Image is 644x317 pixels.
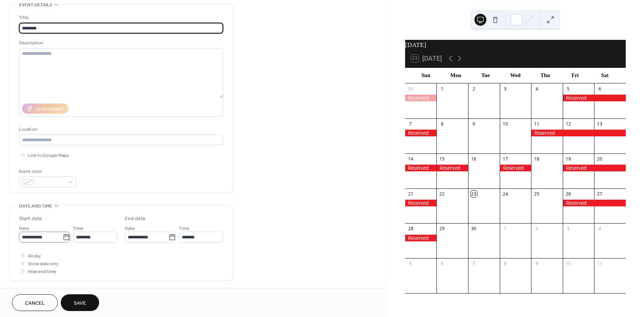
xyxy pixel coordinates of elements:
div: Reserved [405,95,437,101]
div: 24 [502,191,508,197]
div: Sat [590,68,620,83]
div: 4 [597,226,603,232]
span: Hide end time [28,268,56,276]
div: Fri [560,68,590,83]
div: Reserved [563,200,626,206]
div: Start date [19,215,42,223]
div: 5 [407,261,414,267]
div: Title [19,14,222,22]
div: 8 [439,121,445,127]
div: 3 [502,86,508,92]
div: Reserved [531,130,626,136]
div: Reserved [405,200,437,206]
div: 2 [471,86,477,92]
span: Show date only [28,260,59,268]
div: 3 [565,226,571,232]
button: Cancel [12,294,58,311]
div: Reserved [563,95,626,101]
span: Event details [19,1,52,9]
div: 1 [502,226,508,232]
div: 22 [439,191,445,197]
div: [DATE] [405,40,626,50]
button: Save [61,294,99,311]
div: 16 [471,156,477,162]
div: Reserved [405,165,437,171]
div: Reserved [563,165,626,171]
div: 5 [565,86,571,92]
div: 18 [534,156,540,162]
div: 14 [407,156,414,162]
div: 2 [534,226,540,232]
div: 19 [565,156,571,162]
div: Tue [471,68,501,83]
div: 11 [597,261,603,267]
div: 29 [439,226,445,232]
div: Description [19,39,222,47]
div: End date [125,215,146,223]
span: Date [125,225,135,232]
div: 6 [439,261,445,267]
div: 27 [597,191,603,197]
div: 30 [471,226,477,232]
div: 4 [534,86,540,92]
span: Time [179,225,189,232]
div: 7 [407,121,414,127]
div: 7 [471,261,477,267]
div: Wed [501,68,530,83]
div: 17 [502,156,508,162]
div: Thu [530,68,560,83]
div: 21 [407,191,414,197]
div: 9 [534,261,540,267]
div: 23 [471,191,477,197]
div: Sun [411,68,441,83]
div: 11 [534,121,540,127]
div: Reserved [436,165,468,171]
div: 13 [597,121,603,127]
div: 9 [471,121,477,127]
div: 1 [439,86,445,92]
div: 10 [565,261,571,267]
div: Reserved [500,165,531,171]
span: Date and time [19,202,52,210]
div: Reserved [405,235,437,241]
span: Time [73,225,83,232]
div: 12 [565,121,571,127]
div: Reserved [405,130,437,136]
div: 25 [534,191,540,197]
div: 26 [565,191,571,197]
div: 8 [502,261,508,267]
span: Link to Google Maps [28,152,69,159]
div: 31 [407,86,414,92]
span: Date [19,225,29,232]
div: 15 [439,156,445,162]
div: Event color [19,168,75,175]
div: 10 [502,121,508,127]
span: Save [74,299,86,307]
span: Cancel [25,299,45,307]
div: 6 [597,86,603,92]
div: 28 [407,226,414,232]
div: 20 [597,156,603,162]
div: Location [19,126,222,133]
span: All day [28,252,41,260]
div: Mon [441,68,471,83]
